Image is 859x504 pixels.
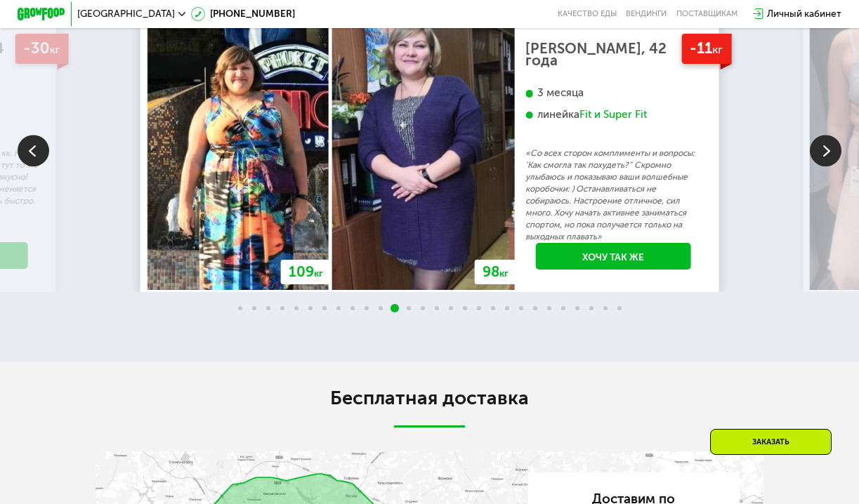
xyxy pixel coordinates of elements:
div: -30 [15,34,69,65]
img: Slide right [810,135,841,166]
div: Fit и Super Fit [579,108,647,122]
a: Качество еды [558,9,617,19]
div: поставщикам [676,9,737,19]
span: кг [712,43,723,56]
p: «Со всех сторон комплименты и вопросы: 'Как смогла так похудеть?” Скромно улыбаюсь и показываю ва... [525,147,701,243]
span: кг [314,267,323,279]
div: 3 месяца [525,86,701,100]
div: линейка [525,108,701,122]
img: Slide left [18,135,49,166]
span: кг [499,267,509,279]
a: [PHONE_NUMBER] [191,7,295,21]
div: -11 [681,34,731,65]
div: Личный кабинет [767,7,841,21]
h2: Бесплатная доставка [96,386,763,410]
div: 109 [281,260,331,284]
div: 98 [475,260,516,284]
a: Вендинги [626,9,667,19]
span: кг [50,43,60,56]
span: [GEOGRAPHIC_DATA] [77,9,175,19]
a: Хочу так же [536,243,691,270]
div: [PERSON_NAME], 42 года [525,43,701,67]
div: Заказать [710,429,832,455]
